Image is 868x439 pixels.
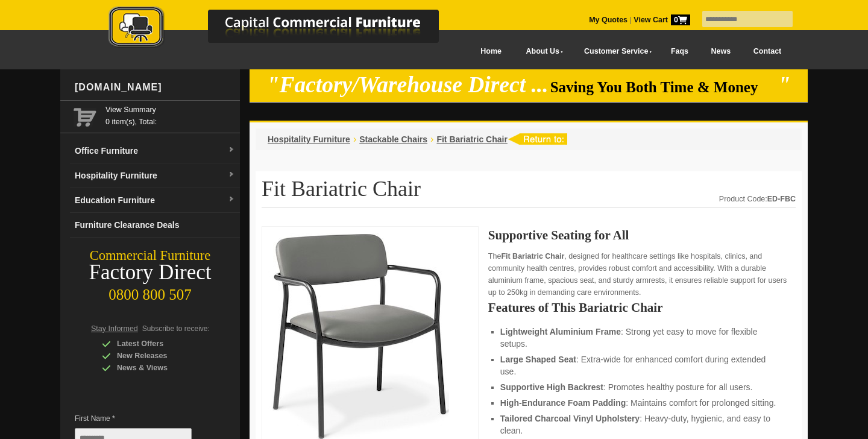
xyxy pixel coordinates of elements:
[634,16,690,24] strong: View Cart
[550,79,776,95] span: Saving You Both Time & Money
[589,16,627,24] a: My Quotes
[142,324,210,333] span: Subscribe to receive:
[75,6,497,50] img: Capital Commercial Furniture Logo
[500,355,576,364] strong: Large Shaped Seat
[267,72,549,97] em: "Factory/Warehouse Direct ...
[228,171,235,178] img: dropdown
[488,250,796,298] p: The , designed for healthcare settings like hospitals, clinics, and community health centres, pro...
[767,195,796,203] strong: ED-FBC
[105,104,235,116] a: View Summary
[228,196,235,203] img: dropdown
[436,134,507,144] a: Fit Bariatric Chair
[500,353,784,377] li: : Extra-wide for enhanced comfort during extended use.
[508,133,567,145] img: return to
[105,104,235,126] span: 0 item(s), Total:
[60,280,240,303] div: 0800 800 507
[632,16,690,24] a: View Cart0
[60,264,240,281] div: Factory Direct
[70,188,240,213] a: Education Furnituredropdown
[500,414,640,423] strong: Tailored Charcoal Vinyl Upholstery
[700,38,742,65] a: News
[268,134,350,144] a: Hospitality Furniture
[500,327,621,336] strong: Lightweight Aluminium Frame
[488,229,796,241] h2: Supportive Seating for All
[102,350,216,362] div: New Releases
[75,6,497,54] a: Capital Commercial Furniture Logo
[70,163,240,188] a: Hospitality Furnituredropdown
[60,247,240,264] div: Commercial Furniture
[500,381,784,393] li: : Promotes healthy posture for all users.
[500,326,784,350] li: : Strong yet easy to move for flexible setups.
[571,38,659,65] a: Customer Service
[500,412,784,437] li: : Heavy-duty, hygienic, and easy to clean.
[91,324,138,333] span: Stay Informed
[501,252,564,261] strong: Fit Bariatric Chair
[262,177,796,208] h1: Fit Bariatric Chair
[671,14,690,25] span: 0
[500,397,784,409] li: : Maintains comfort for prolonged sitting.
[742,38,793,65] a: Contact
[500,382,603,392] strong: Supportive High Backrest
[430,133,433,145] li: ›
[75,412,210,425] span: First Name *
[488,302,796,314] h2: Features of This Bariatric Chair
[102,362,216,374] div: News & Views
[102,338,216,350] div: Latest Offers
[500,398,626,408] strong: High-Endurance Foam Padding
[70,69,240,106] div: [DOMAIN_NAME]
[70,213,240,238] a: Furniture Clearance Deals
[70,139,240,163] a: Office Furnituredropdown
[228,147,235,154] img: dropdown
[353,133,356,145] li: ›
[513,38,571,65] a: About Us
[778,72,791,97] em: "
[659,38,700,65] a: Faqs
[719,193,796,205] div: Product Code:
[359,134,427,144] a: Stackable Chairs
